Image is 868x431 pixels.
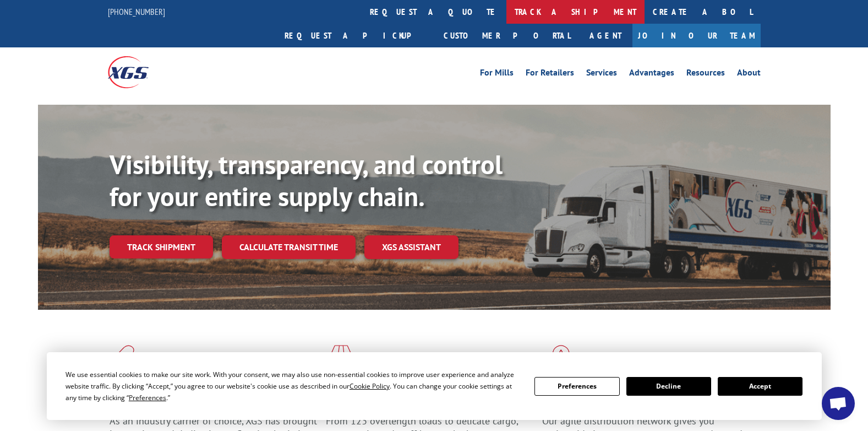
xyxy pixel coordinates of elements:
[686,68,725,80] a: Resources
[480,68,514,80] a: For Mills
[822,387,855,420] div: Open chat
[632,24,761,47] a: Join Our Team
[526,68,574,80] a: For Retailers
[364,235,458,259] a: XGS ASSISTANT
[737,68,761,80] a: About
[108,6,165,17] a: [PHONE_NUMBER]
[626,377,711,396] button: Decline
[47,352,822,420] div: Cookie Consent Prompt
[542,345,580,374] img: xgs-icon-flagship-distribution-model-red
[110,147,503,213] b: Visibility, transparency, and control for your entire supply chain.
[350,381,390,391] span: Cookie Policy
[534,377,619,396] button: Preferences
[578,24,632,47] a: Agent
[629,68,674,80] a: Advantages
[129,393,166,402] span: Preferences
[326,345,352,374] img: xgs-icon-focused-on-flooring-red
[718,377,803,396] button: Accept
[276,24,435,47] a: Request a pickup
[222,235,356,259] a: Calculate transit time
[110,345,144,374] img: xgs-icon-total-supply-chain-intelligence-red
[435,24,578,47] a: Customer Portal
[586,68,617,80] a: Services
[110,235,213,258] a: Track shipment
[65,369,521,403] div: We use essential cookies to make our site work. With your consent, we may also use non-essential ...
